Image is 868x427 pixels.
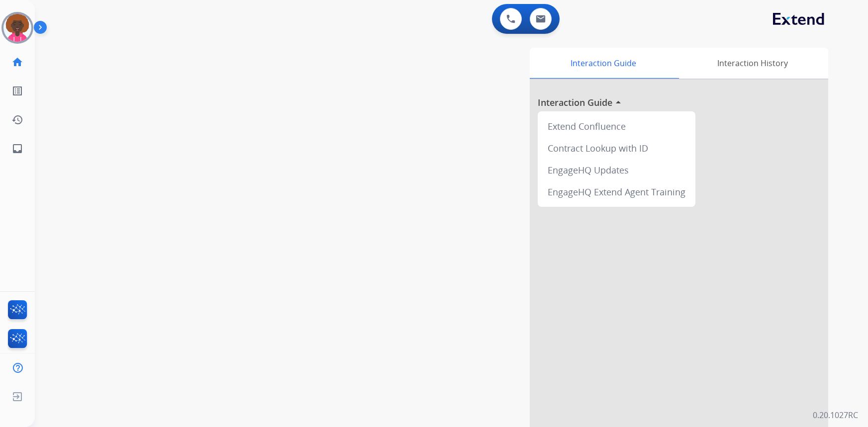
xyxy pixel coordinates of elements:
[530,48,676,79] div: Interaction Guide
[813,409,858,421] p: 0.20.1027RC
[542,137,691,159] div: Contract Lookup with ID
[542,115,691,137] div: Extend Confluence
[542,181,691,203] div: EngageHQ Extend Agent Training
[676,48,828,79] div: Interaction History
[11,143,23,155] mat-icon: inbox
[542,159,691,181] div: EngageHQ Updates
[11,114,23,126] mat-icon: history
[11,56,23,68] mat-icon: home
[3,14,31,42] img: avatar
[11,85,23,97] mat-icon: list_alt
